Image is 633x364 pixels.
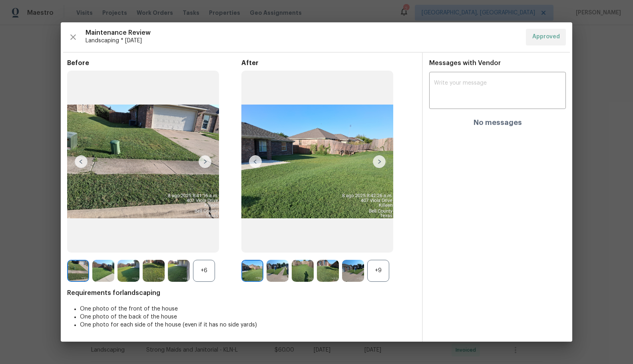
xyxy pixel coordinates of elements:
h4: No messages [474,119,522,127]
span: After [241,59,416,67]
li: One photo for each side of the house (even if it has no side yards) [80,321,416,329]
li: One photo of the back of the house [80,313,416,321]
img: left-chevron-button-url [249,155,262,168]
div: +6 [193,260,215,282]
li: One photo of the front of the house [80,305,416,313]
span: Landscaping * [DATE] [86,37,520,45]
img: right-chevron-button-url [373,155,386,168]
img: right-chevron-button-url [199,155,211,168]
span: Maintenance Review [86,29,520,37]
span: Before [67,59,241,67]
span: Requirements for landscaping [67,289,416,297]
img: left-chevron-button-url [75,155,88,168]
div: +9 [367,260,389,282]
span: Messages with Vendor [429,60,501,66]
